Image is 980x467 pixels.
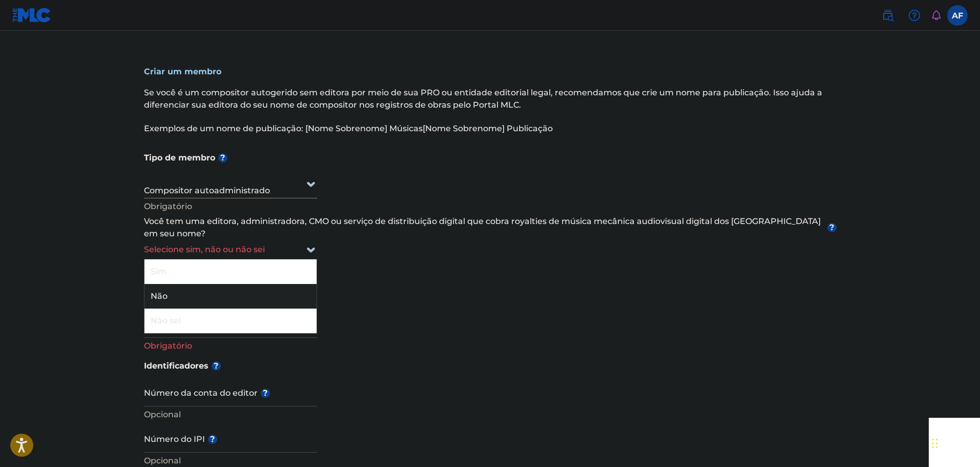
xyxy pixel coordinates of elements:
[882,9,894,22] img: procurar
[932,428,938,459] div: Arrastar
[210,434,215,444] font: ?
[904,5,925,26] div: Ajuda
[12,8,52,23] img: Logotipo da MLC
[829,222,834,232] font: ?
[144,410,181,419] font: Opcional
[144,88,822,110] font: Se você é um compositor autogerido sem editora por meio de sua PRO ou entidade editorial legal, r...
[929,418,980,467] div: Widget de chat
[220,153,225,163] font: ?
[947,5,968,26] div: Menu do usuário
[929,418,980,467] iframe: Widget de bate-papo
[151,267,166,276] font: Sim
[144,186,270,195] font: Compositor autoadministrado
[144,456,181,465] font: Opcional
[144,153,215,163] font: Tipo de membro
[144,201,192,211] font: Obrigatório
[151,291,168,301] font: Não
[144,361,208,371] font: Identificadores
[931,10,941,21] div: Notificações
[144,341,192,351] font: Obrigatório
[144,124,553,133] font: Exemplos de um nome de publicação: [Nome Sobrenome] Músicas[Nome Sobrenome] Publicação
[908,9,921,22] img: ajuda
[144,216,821,238] font: Você tem uma editora, administradora, CMO ou serviço de distribuição digital que cobra royalties ...
[263,388,267,398] font: ?
[144,67,221,76] font: Criar um membro
[878,5,898,26] a: Pesquisa pública
[214,361,218,371] font: ?
[151,316,181,326] font: Não sei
